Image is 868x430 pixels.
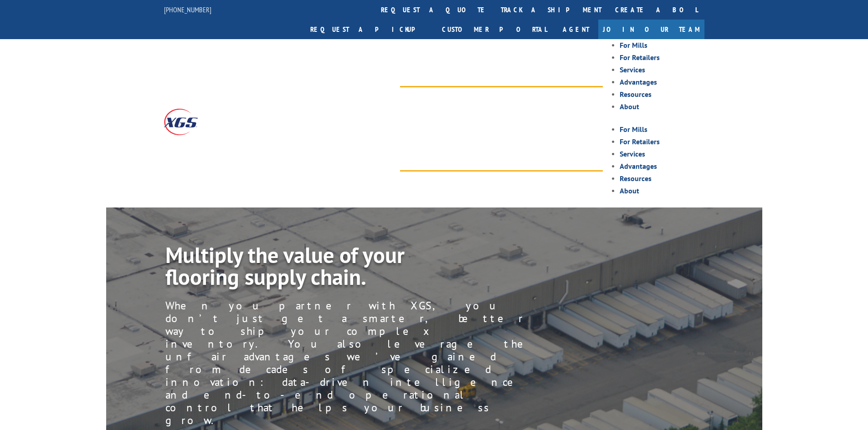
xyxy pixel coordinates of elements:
a: Services [620,149,645,158]
a: For Mills [620,125,647,134]
a: Agent [554,20,598,39]
a: Advantages [620,77,657,86]
h1: Multiply the value of your flooring supply chain. [165,244,534,292]
a: For Mills [620,40,647,50]
a: Join Our Team [598,20,704,39]
a: Resources [620,174,652,183]
a: Request a pickup [303,20,435,39]
a: Advantages [620,162,657,171]
a: About [620,102,639,111]
a: For Retailers [620,53,660,62]
a: Resources [620,90,652,99]
a: Customer Portal [435,20,554,39]
a: About [620,186,639,195]
a: Services [620,65,645,74]
a: [PHONE_NUMBER] [164,5,211,14]
a: For Retailers [620,137,660,146]
p: When you partner with XGS, you don’t just get a smarter, better way to ship your complex inventor... [165,299,548,427]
